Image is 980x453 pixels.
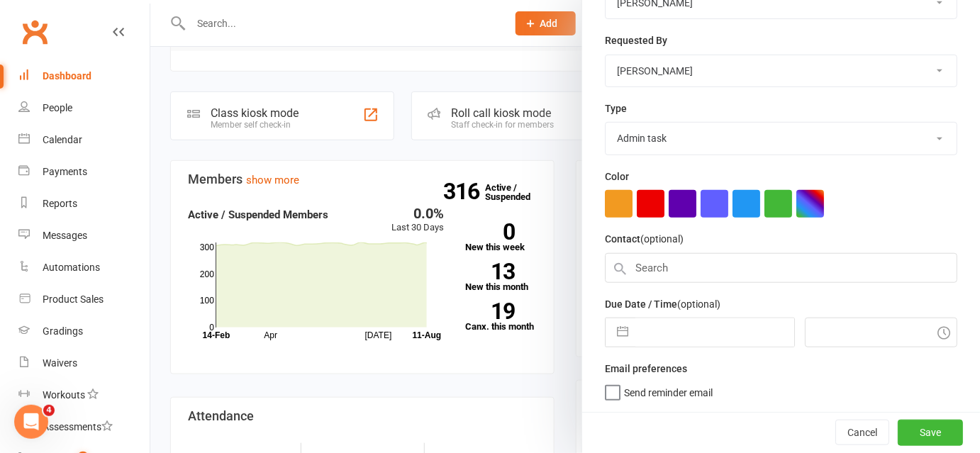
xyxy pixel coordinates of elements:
[18,188,150,220] a: Reports
[14,405,48,439] iframe: Intercom live chat
[43,262,100,273] div: Automations
[43,134,82,145] div: Calendar
[18,60,150,92] a: Dashboard
[43,70,91,82] div: Dashboard
[605,253,957,283] input: Search
[18,156,150,188] a: Payments
[43,357,77,369] div: Waivers
[18,347,150,379] a: Waivers
[605,361,687,376] label: Email preferences
[43,325,83,337] div: Gradings
[17,14,52,50] a: Clubworx
[18,252,150,284] a: Automations
[43,421,113,432] div: Assessments
[43,405,55,416] span: 4
[18,315,150,347] a: Gradings
[43,293,104,305] div: Product Sales
[898,420,963,445] button: Save
[605,296,720,312] label: Due Date / Time
[18,284,150,315] a: Product Sales
[605,101,627,116] label: Type
[43,166,87,177] div: Payments
[43,389,85,401] div: Workouts
[605,231,684,247] label: Contact
[605,169,629,184] label: Color
[624,382,713,398] span: Send reminder email
[43,230,87,241] div: Messages
[43,102,72,113] div: People
[18,124,150,156] a: Calendar
[18,379,150,411] a: Workouts
[18,92,150,124] a: People
[677,298,720,310] small: (optional)
[640,233,684,245] small: (optional)
[18,220,150,252] a: Messages
[605,33,667,48] label: Requested By
[43,198,77,209] div: Reports
[18,411,150,443] a: Assessments
[835,420,889,445] button: Cancel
